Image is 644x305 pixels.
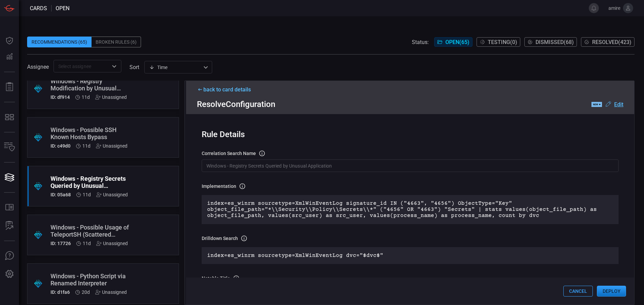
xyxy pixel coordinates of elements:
input: Correlation search name [202,159,619,172]
div: Windows - Possible Usage of TeleportSH (Scattered Spider) [51,224,130,238]
span: Status: [412,39,429,45]
div: Unassigned [96,241,128,246]
div: Windows - Registry Modification by Unusual Process [51,78,130,92]
span: Sep 10, 2025 3:44 PM [83,241,91,246]
div: Windows - Possible SSH Known Hosts Bypass [51,126,130,140]
span: Sep 10, 2025 3:44 PM [83,192,91,197]
u: Edit [614,101,623,108]
div: Windows - Python Script via Renamed Interpreter [51,273,130,287]
button: Reports [1,79,18,95]
h5: ID: c49d0 [51,143,71,149]
button: Testing(0) [477,37,520,47]
button: Rule Catalog [1,199,18,216]
h5: ID: 05a68 [51,192,71,197]
div: Unassigned [96,192,128,197]
button: Dismissed(68) [524,37,577,47]
span: amire [602,5,620,11]
div: Recommendations (65) [27,37,92,47]
div: Resolve Configuration [197,100,623,109]
button: Resolved(423) [581,37,635,47]
button: MITRE - Detection Posture [1,109,18,125]
h3: Notable Title [202,276,230,281]
span: Testing ( 0 ) [488,39,517,45]
span: Open ( 65 ) [445,39,469,45]
button: Open(65) [434,37,472,47]
button: Detections [1,49,18,65]
div: Unassigned [96,143,127,149]
button: Dashboard [1,32,18,49]
h3: Implementation [202,183,236,189]
span: Resolved ( 423 ) [592,39,631,45]
button: Preferences [1,266,18,282]
div: Broken Rules (6) [92,37,141,47]
button: ALERT ANALYSIS [1,218,18,234]
div: Time [149,64,201,71]
span: Dismissed ( 68 ) [536,39,574,45]
span: Assignee [27,64,49,70]
button: Open [109,62,119,71]
label: sort [129,64,139,70]
span: Sep 01, 2025 3:20 PM [82,289,90,295]
input: Select assignee [56,62,108,70]
div: back to card details [197,86,623,93]
button: Cards [1,169,18,186]
div: Unassigned [95,289,127,295]
span: Sep 10, 2025 3:44 PM [82,94,90,100]
div: Windows - Registry Secrets Queried by Unusual Application [51,175,130,189]
h5: ID: df914 [51,94,70,100]
span: Sep 10, 2025 3:44 PM [82,143,90,149]
button: Inventory [1,139,18,155]
h5: ID: 17726 [51,241,71,246]
button: Cancel [563,286,593,297]
p: index=es_winrm sourcetype=XmlWinEventLog signature_id IN ("4663", "4656") ObjectType="Key" object... [207,200,613,219]
h3: Drilldown search [202,236,238,241]
button: Deploy [597,286,626,297]
span: open [56,5,69,12]
p: index=es_winrm sourcetype=XmlWinEventLog dvc="$dvc$" [207,253,613,259]
div: Rule Details [202,130,619,139]
h5: ID: d1fa6 [51,289,70,295]
button: Ask Us A Question [1,248,18,264]
span: Cards [30,5,47,12]
h3: correlation search Name [202,151,256,156]
div: Unassigned [95,94,127,100]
